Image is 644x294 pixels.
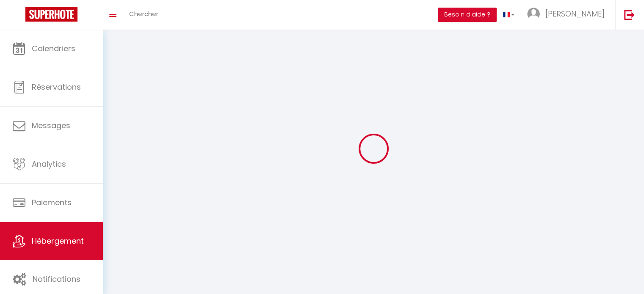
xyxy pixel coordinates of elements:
span: Notifications [33,274,80,284]
button: Ouvrir le widget de chat LiveChat [7,3,32,29]
span: Analytics [32,159,66,169]
span: Calendriers [32,43,75,54]
img: Super Booking [25,7,77,22]
span: Paiements [32,197,72,208]
button: Besoin d'aide ? [438,8,497,22]
span: Hébergement [32,236,84,246]
span: Réservations [32,82,81,92]
span: Chercher [129,9,158,18]
img: logout [624,9,635,20]
span: [PERSON_NAME] [545,8,605,19]
span: Messages [32,120,70,131]
img: ... [527,8,540,20]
